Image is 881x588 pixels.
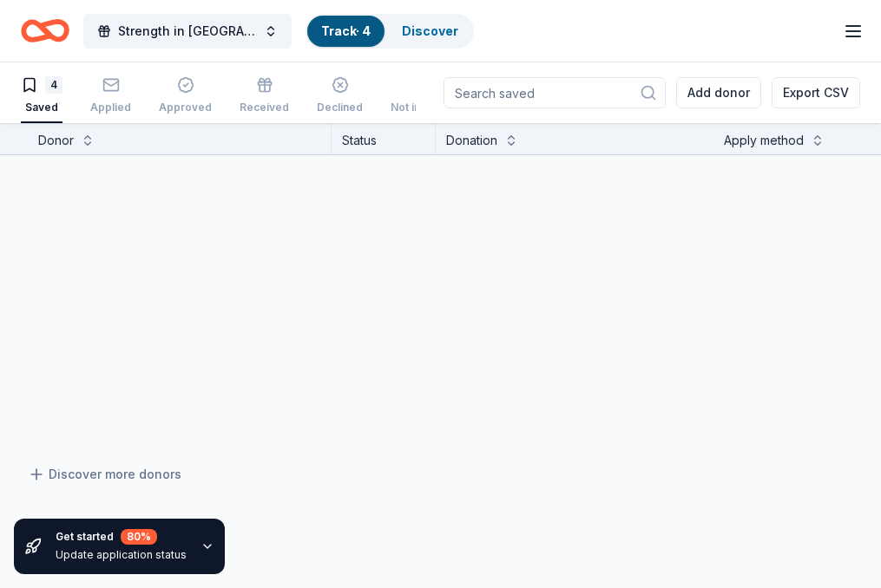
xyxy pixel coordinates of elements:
div: Declined [317,101,363,114]
div: Saved [21,101,62,114]
button: Declined [317,69,363,123]
button: 4Saved [21,69,62,123]
button: Not interested [391,69,465,123]
div: Apply method [724,130,804,151]
button: Add donor [676,77,761,108]
a: Discover [402,23,458,38]
div: Donor [38,130,74,151]
div: Update application status [56,548,187,562]
div: Applied [90,101,131,114]
div: Received [240,101,289,114]
div: Not interested [391,101,465,114]
div: 80 % [121,529,157,545]
div: Status [332,123,436,154]
button: Received [240,69,289,123]
button: Strength in [GEOGRAPHIC_DATA]: 2025 Gala [83,14,292,49]
div: Donation [446,130,497,151]
a: Discover more donors [28,464,181,485]
a: Track· 4 [321,23,371,38]
button: Track· 4Discover [306,14,474,49]
input: Search saved [444,77,666,108]
span: Strength in [GEOGRAPHIC_DATA]: 2025 Gala [118,21,257,42]
div: Approved [159,101,212,114]
div: 4 [45,76,62,94]
button: Applied [90,69,131,123]
div: Get started [56,529,187,545]
button: Approved [159,69,212,123]
button: Export CSV [772,77,860,108]
a: Home [21,10,69,51]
